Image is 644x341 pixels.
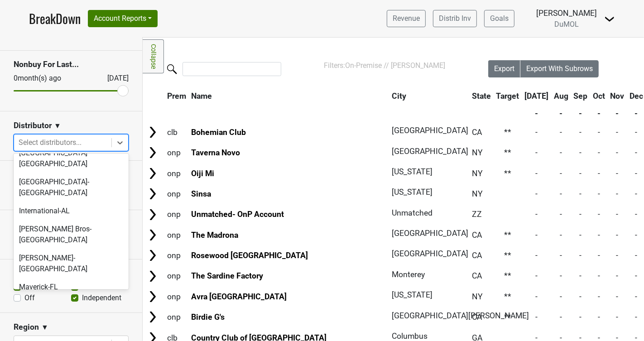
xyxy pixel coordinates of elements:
[598,128,600,137] span: -
[14,202,129,220] div: International-AL
[14,144,129,173] div: [GEOGRAPHIC_DATA]-[GEOGRAPHIC_DATA]
[345,61,445,70] span: On-Premise // [PERSON_NAME]
[472,251,482,260] span: CA
[14,249,129,278] div: [PERSON_NAME]-[GEOGRAPHIC_DATA]
[165,287,188,306] td: onp
[552,88,571,104] th: Aug: activate to sort column ascending
[560,251,562,260] span: -
[14,278,129,296] div: Maverick-FL
[616,271,619,280] span: -
[191,312,225,322] a: Birdie G's
[472,189,483,198] span: NY
[14,121,52,130] h3: Distributor
[635,148,638,157] span: -
[635,312,638,322] span: -
[146,208,159,221] img: Arrow right
[392,187,433,197] span: [US_STATE]
[552,105,571,121] th: -
[598,251,600,260] span: -
[472,210,482,219] span: ZZ
[522,105,551,121] th: -
[526,64,593,73] span: Export With Subrows
[560,189,562,198] span: -
[572,105,590,121] th: -
[146,167,159,180] img: Arrow right
[535,169,538,178] span: -
[14,322,39,332] h3: Region
[579,148,582,157] span: -
[392,311,529,320] span: [GEOGRAPHIC_DATA][PERSON_NAME]
[54,120,61,131] span: ▼
[560,312,562,322] span: -
[146,125,159,139] img: Arrow right
[14,60,129,69] h3: Nonbuy For Last...
[189,88,389,104] th: Name: activate to sort column ascending
[191,292,287,301] a: Avra [GEOGRAPHIC_DATA]
[579,271,582,280] span: -
[472,128,482,137] span: CA
[579,292,582,301] span: -
[470,88,493,104] th: State: activate to sort column ascending
[484,10,514,27] a: Goals
[579,231,582,240] span: -
[165,205,188,224] td: onp
[165,143,188,163] td: onp
[146,187,159,201] img: Arrow right
[165,307,188,327] td: onp
[165,122,188,142] td: clb
[535,231,538,240] span: -
[598,210,600,219] span: -
[392,331,428,341] span: Columbus
[146,310,159,324] img: Arrow right
[560,271,562,280] span: -
[146,228,159,242] img: Arrow right
[579,189,582,198] span: -
[191,91,212,101] span: Name
[146,290,159,303] img: Arrow right
[387,10,426,27] a: Revenue
[324,60,463,71] div: Filters:
[392,167,433,176] span: [US_STATE]
[392,270,425,279] span: Monterey
[191,189,211,198] a: Sinsa
[635,292,638,301] span: -
[535,251,538,260] span: -
[598,292,600,301] span: -
[598,148,600,157] span: -
[522,88,551,104] th: Jul: activate to sort column ascending
[392,208,433,217] span: Unmatched
[143,39,164,73] a: Collapse
[41,322,48,333] span: ▼
[554,20,579,29] span: DuMOL
[598,312,600,322] span: -
[560,292,562,301] span: -
[560,231,562,240] span: -
[535,271,538,280] span: -
[560,128,562,137] span: -
[88,10,158,27] button: Account Reports
[591,105,607,121] th: -
[535,128,538,137] span: -
[536,7,597,19] div: [PERSON_NAME]
[392,290,433,299] span: [US_STATE]
[560,169,562,178] span: -
[472,231,482,240] span: CA
[99,73,129,84] div: [DATE]
[635,271,638,280] span: -
[572,88,590,104] th: Sep: activate to sort column ascending
[494,64,514,73] span: Export
[14,73,86,84] div: 0 month(s) ago
[579,128,582,137] span: -
[608,105,627,121] th: -
[144,88,164,104] th: &nbsp;: activate to sort column ascending
[165,163,188,183] td: onp
[392,229,468,238] span: [GEOGRAPHIC_DATA]
[520,60,599,77] button: Export With Subrows
[146,249,159,262] img: Arrow right
[191,210,284,219] a: Unmatched- OnP Account
[535,312,538,322] span: -
[608,88,627,104] th: Nov: activate to sort column ascending
[14,173,129,202] div: [GEOGRAPHIC_DATA]-[GEOGRAPHIC_DATA]
[579,169,582,178] span: -
[389,88,465,104] th: City: activate to sort column ascending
